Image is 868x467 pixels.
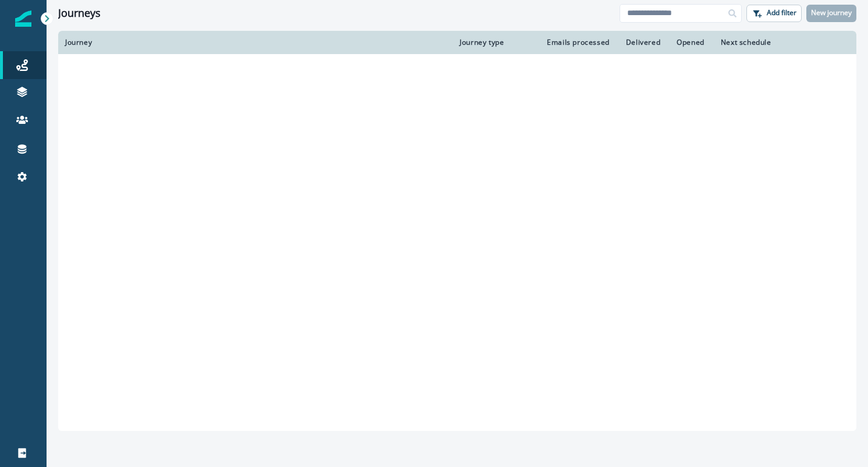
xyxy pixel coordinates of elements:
img: Inflection [15,10,31,27]
div: Delivered [626,38,663,47]
div: Emails processed [546,38,612,47]
div: Journey type [460,38,531,47]
button: Add filter [746,5,802,22]
h1: Journeys [58,7,101,20]
button: New journey [806,5,856,22]
div: Opened [677,38,707,47]
div: Journey [65,38,446,47]
div: Next schedule [721,38,821,47]
p: Add filter [767,9,796,17]
p: New journey [811,9,852,17]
